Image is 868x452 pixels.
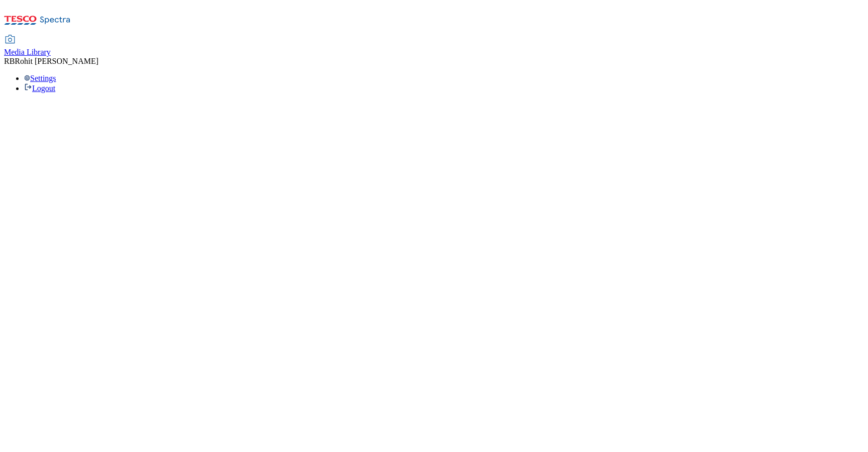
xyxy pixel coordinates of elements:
span: Media Library [4,48,51,56]
a: Settings [24,74,56,82]
a: Media Library [4,36,51,57]
span: Rohit [PERSON_NAME] [15,57,98,65]
a: Logout [24,84,55,93]
span: RB [4,57,15,65]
